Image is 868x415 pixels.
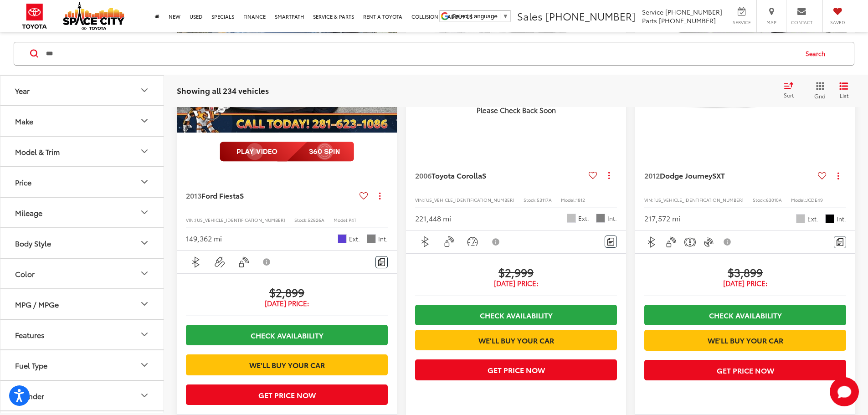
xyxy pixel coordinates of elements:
span: 2012 [644,170,660,180]
span: VIN: [415,196,424,203]
span: Stock: [294,216,308,223]
span: dropdown dots [837,172,839,179]
button: Get Price Now [186,384,388,405]
div: 221,448 mi [415,213,451,224]
span: Model: [334,216,349,223]
span: dropdown dots [379,192,380,200]
span: $3,899 [644,265,846,279]
span: List [839,91,848,99]
button: MakeMake [0,106,164,135]
button: MileageMileage [0,197,164,227]
button: CylinderCylinder [0,380,164,410]
span: [DATE] Price: [644,279,846,288]
div: 149,362 mi [186,233,222,244]
button: YearYear [0,75,164,105]
span: ▼ [503,13,508,20]
svg: Start Chat [830,377,859,406]
div: Price [139,176,150,187]
span: Dark Charcoal [596,214,605,223]
img: Keyless Entry [665,236,677,248]
span: Select Language [452,13,498,20]
span: dropdown dots [608,172,610,179]
button: Select sort value [779,81,804,99]
span: 2006 [415,170,431,180]
img: Bluetooth® [420,236,431,247]
span: [DATE] Price: [415,279,617,288]
span: S [482,170,486,180]
a: Check Availability [186,325,388,345]
button: PricePrice [0,167,164,196]
a: We'll Buy Your Car [415,330,617,350]
button: Search [797,42,838,65]
span: 52826A [308,216,324,223]
span: Stock: [753,196,766,203]
span: VIN: [186,216,195,223]
span: Service [731,19,752,26]
img: Cruise Control [467,236,478,247]
span: 63010A [766,196,782,203]
a: We'll Buy Your Car [644,330,846,350]
span: Int. [607,214,617,223]
button: MPG / MPGeMPG / MPGe [0,289,164,318]
div: Price [15,177,31,186]
span: Silver Streak Mica [567,214,576,223]
button: Comments [375,256,388,268]
button: View Disclaimer [257,252,277,272]
button: Actions [372,188,388,204]
span: 1812 [576,196,585,203]
div: Mileage [139,207,150,218]
div: Fuel Type [15,360,47,369]
span: $2,999 [415,265,617,279]
span: Sales [517,9,543,23]
div: Body Style [15,238,51,247]
span: P4T [349,216,356,223]
div: Mileage [15,208,42,216]
button: Body StyleBody Style [0,228,164,257]
div: 217,572 mi [644,213,680,224]
button: Fuel TypeFuel Type [0,350,164,379]
div: Color [15,269,35,277]
span: Int. [378,235,388,243]
div: Color [139,268,150,279]
div: Make [139,115,150,126]
img: Emergency Brake Assist [684,236,696,248]
span: [US_VEHICLE_IDENTIFICATION_NUMBER] [195,216,285,223]
div: Make [15,116,33,125]
span: [PHONE_NUMBER] [545,9,636,23]
span: Model: [791,196,806,203]
span: [US_VEHICLE_IDENTIFICATION_NUMBER] [424,196,514,203]
span: Ford Fiesta [201,190,240,200]
span: Parts [642,16,657,25]
span: Gray [367,234,376,243]
span: [PHONE_NUMBER] [665,7,722,16]
div: Fuel Type [139,359,150,370]
div: MPG / MPGe [139,298,150,309]
button: Actions [601,167,617,183]
span: Int. [837,215,846,223]
div: Cylinder [15,391,44,400]
button: Get Price Now [644,360,846,380]
button: List View [832,81,855,99]
span: S [240,190,244,200]
button: View Disclaimer [720,232,735,251]
span: [DATE] Price: [186,299,388,308]
span: Violet Gray [338,234,347,243]
div: Model & Trim [15,147,60,155]
span: Stock: [524,196,537,203]
img: Comments [378,258,385,266]
a: 2012Dodge JourneySXT [644,170,814,180]
span: [PHONE_NUMBER] [659,16,716,25]
input: Search by Make, Model, or Keyword [45,42,797,64]
a: Select Language​ [452,13,508,20]
span: [US_VEHICLE_IDENTIFICATION_NUMBER] [653,196,744,203]
span: SXT [712,170,725,180]
button: Grid View [804,81,832,99]
button: Actions [830,168,846,184]
span: Black [825,214,834,223]
button: FeaturesFeatures [0,319,164,349]
div: Year [139,85,150,96]
span: Ext. [349,235,360,243]
img: full motion video [220,142,354,162]
span: Service [642,7,663,16]
div: Year [15,86,30,94]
